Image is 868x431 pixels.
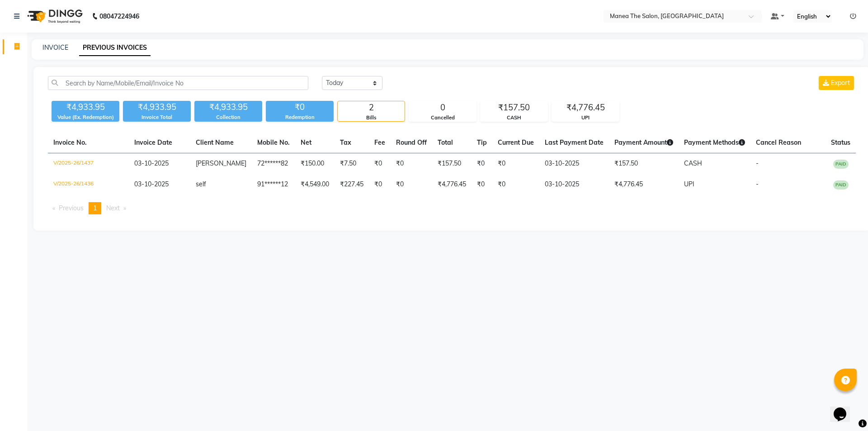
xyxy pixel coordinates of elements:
[48,202,856,214] nav: Pagination
[756,138,801,147] span: Cancel Reason
[196,138,234,147] span: Client Name
[481,101,547,114] div: ₹157.50
[614,138,673,147] span: Payment Amount
[335,153,369,175] td: ₹7.50
[492,174,539,195] td: ₹0
[432,153,472,175] td: ₹157.50
[374,138,385,147] span: Fee
[42,43,68,52] a: INVOICE
[194,101,262,114] div: ₹4,933.95
[196,159,246,167] span: [PERSON_NAME]
[48,153,129,175] td: V/2025-26/1437
[831,138,850,147] span: Status
[472,153,492,175] td: ₹0
[609,174,679,195] td: ₹4,776.45
[432,174,472,195] td: ₹4,776.45
[52,114,119,121] div: Value (Ex. Redemption)
[539,153,609,175] td: 03-10-2025
[134,180,169,188] span: 03-10-2025
[609,153,679,175] td: ₹157.50
[684,180,694,188] span: UPI
[340,138,351,147] span: Tax
[295,174,335,195] td: ₹4,549.00
[266,114,334,121] div: Redemption
[194,114,262,121] div: Collection
[409,114,476,122] div: Cancelled
[134,159,169,167] span: 03-10-2025
[23,4,85,29] img: logo
[369,174,391,195] td: ₹0
[266,101,334,114] div: ₹0
[409,101,476,114] div: 0
[438,138,453,147] span: Total
[481,114,547,122] div: CASH
[684,159,702,167] span: CASH
[52,101,119,114] div: ₹4,933.95
[79,40,151,56] a: PREVIOUS INVOICES
[48,76,308,90] input: Search by Name/Mobile/Email/Invoice No
[472,174,492,195] td: ₹0
[257,138,290,147] span: Mobile No.
[196,180,206,188] span: self
[295,153,335,175] td: ₹150.00
[369,153,391,175] td: ₹0
[99,4,139,29] b: 08047224946
[830,395,859,422] iframe: chat widget
[819,76,854,90] button: Export
[684,138,745,147] span: Payment Methods
[123,114,191,121] div: Invoice Total
[338,101,405,114] div: 2
[338,114,405,122] div: Bills
[756,180,759,188] span: -
[301,138,311,147] span: Net
[396,138,427,147] span: Round Off
[756,159,759,167] span: -
[48,174,129,195] td: V/2025-26/1436
[391,153,432,175] td: ₹0
[335,174,369,195] td: ₹227.45
[477,138,487,147] span: Tip
[498,138,534,147] span: Current Due
[833,160,849,169] span: PAID
[93,204,97,212] span: 1
[552,114,619,122] div: UPI
[539,174,609,195] td: 03-10-2025
[545,138,604,147] span: Last Payment Date
[123,101,191,114] div: ₹4,933.95
[391,174,432,195] td: ₹0
[552,101,619,114] div: ₹4,776.45
[833,180,849,189] span: PAID
[106,204,120,212] span: Next
[831,79,850,87] span: Export
[53,138,87,147] span: Invoice No.
[492,153,539,175] td: ₹0
[59,204,84,212] span: Previous
[134,138,172,147] span: Invoice Date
